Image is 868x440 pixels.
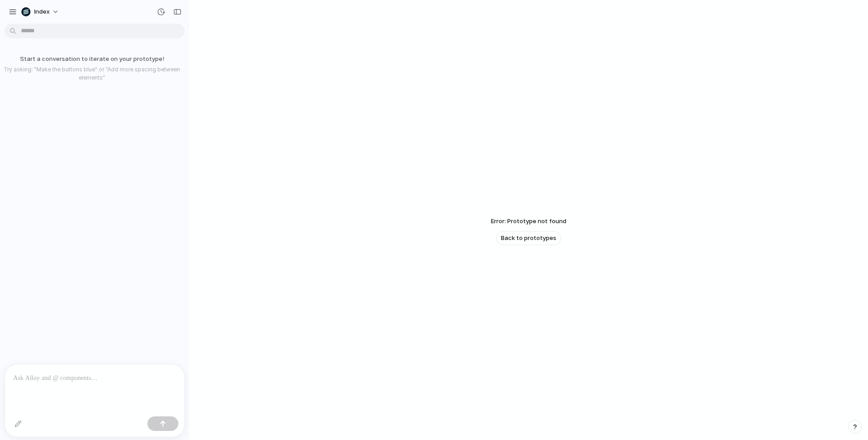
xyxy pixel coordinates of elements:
[18,5,64,19] button: Index
[34,7,50,16] span: Index
[501,234,556,243] span: Back to prototypes
[4,55,180,64] p: Start a conversation to iterate on your prototype!
[4,65,180,82] p: Try asking: "Make the buttons blue" or "Add more spacing between elements"
[491,217,566,226] span: Error: Prototype not found
[496,231,561,245] a: Back to prototypes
